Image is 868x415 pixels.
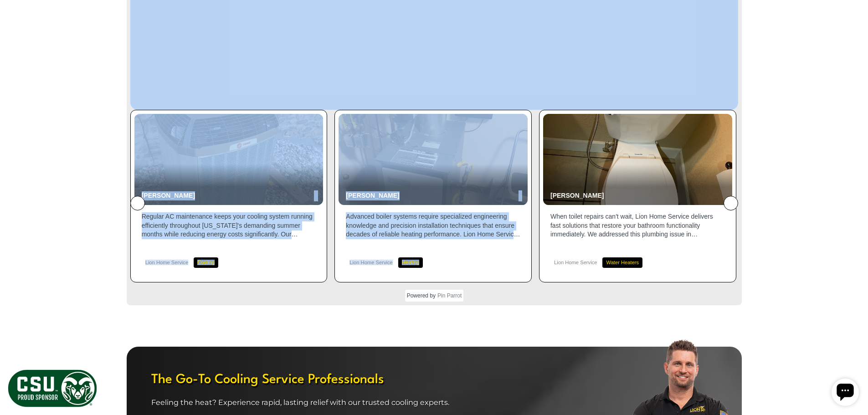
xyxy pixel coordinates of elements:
p: [PERSON_NAME] [550,191,722,200]
span: Lion Home Service [346,260,393,265]
b: Water Heaters [606,260,639,265]
span: Lion Home Service [550,260,597,265]
span: The Go-To Cooling Service Professionals [151,371,493,389]
span: Lion Home Service [141,260,188,265]
img: CSU Sponsor Badge [7,369,98,408]
p: Advanced boiler systems require specialized engineering knowledge and precision installation tech... [346,212,520,239]
div: Powered by [405,289,463,301]
p: [PERSON_NAME] [141,191,313,200]
div: Open chat widget [4,4,31,31]
p: Regular AC maintenance keeps your cooling system running efficiently throughout [US_STATE]'s dema... [141,212,316,239]
a: Pin Parrot [436,292,462,298]
p: Feeling the heat? Experience rapid, lasting relief with our trusted cooling experts. [151,396,493,410]
p: [PERSON_NAME] [346,191,518,200]
b: Heating [401,260,419,265]
p: When toilet repairs can't wait, Lion Home Service delivers fast solutions that restore your bathr... [550,212,724,239]
b: Cooling [197,260,215,265]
